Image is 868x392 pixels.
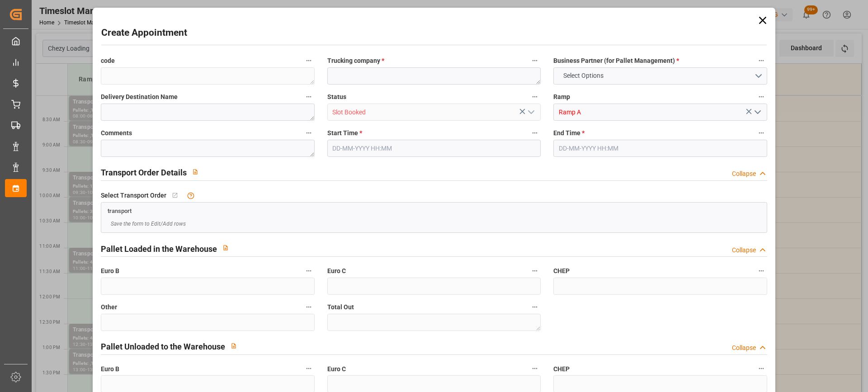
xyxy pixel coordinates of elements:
span: Comments [101,128,132,138]
span: Trucking company [327,56,384,66]
div: Collapse [732,169,756,179]
span: Euro C [327,266,346,276]
button: Euro C [529,363,541,374]
h2: Pallet Unloaded to the Warehouse [101,340,225,353]
button: Trucking company * [529,55,541,66]
div: Collapse [732,246,756,255]
span: Delivery Destination Name [101,92,178,102]
button: Euro B [303,363,315,374]
span: Other [101,302,117,312]
span: transport [108,208,132,214]
button: View description [217,239,234,256]
span: Ramp [553,92,570,102]
button: View description [187,163,204,180]
button: CHEP [755,265,767,277]
button: CHEP [755,363,767,374]
button: Total Out [529,301,541,313]
span: Start Time [327,128,362,138]
input: DD-MM-YYYY HH:MM [327,140,541,157]
span: Select Options [559,71,608,80]
span: Save the form to Edit/Add rows [111,220,186,228]
button: Start Time * [529,127,541,139]
button: open menu [553,67,767,85]
button: Comments [303,127,315,139]
button: Euro B [303,265,315,277]
button: Ramp [755,91,767,103]
span: Business Partner (for Pallet Management) [553,56,679,66]
button: Status [529,91,541,103]
h2: Create Appointment [101,26,187,40]
span: Status [327,92,346,102]
button: View description [225,337,242,354]
h2: Pallet Loaded in the Warehouse [101,243,217,255]
button: Delivery Destination Name [303,91,315,103]
a: transport [108,207,132,214]
button: End Time * [755,127,767,139]
input: Type to search/select [553,104,767,121]
button: code [303,55,315,66]
span: code [101,56,115,66]
span: CHEP [553,266,570,276]
span: CHEP [553,364,570,374]
span: Total Out [327,302,354,312]
button: Euro C [529,265,541,277]
span: Euro C [327,364,346,374]
button: Business Partner (for Pallet Management) * [755,55,767,66]
span: Select Transport Order [101,191,166,200]
span: Euro B [101,266,119,276]
button: Other [303,301,315,313]
span: Euro B [101,364,119,374]
button: open menu [524,105,538,119]
div: Collapse [732,343,756,353]
span: End Time [553,128,585,138]
h2: Transport Order Details [101,166,187,179]
button: open menu [750,105,764,119]
input: Type to search/select [327,104,541,121]
input: DD-MM-YYYY HH:MM [553,140,767,157]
